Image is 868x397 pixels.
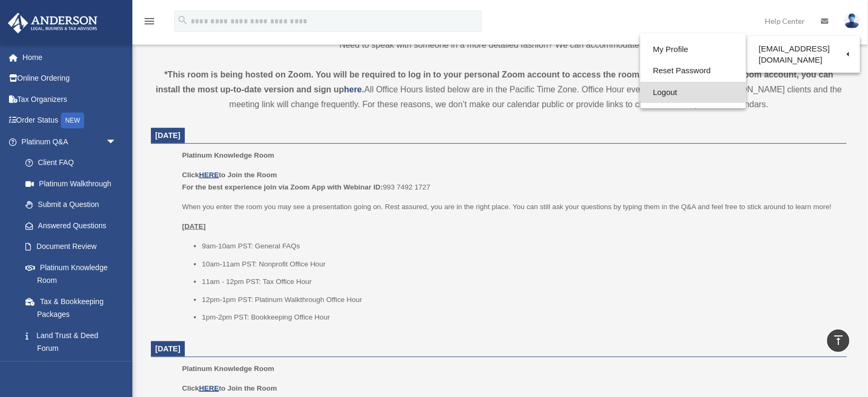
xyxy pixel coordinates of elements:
a: here [344,85,362,94]
a: menu [143,19,156,28]
p: When you enter the room you may see a presentation going on. Rest assured, you are in the right p... [182,201,839,213]
a: Reset Password [640,60,746,82]
a: [EMAIL_ADDRESS][DOMAIN_NAME] [746,39,860,70]
span: Platinum Knowledge Room [182,151,274,159]
a: Platinum Knowledge Room [15,257,127,291]
a: Portal Feedback [15,359,132,380]
div: NEW [61,113,84,128]
i: menu [143,15,156,28]
a: Submit a Question [15,194,132,215]
b: For the best experience join via Zoom App with Webinar ID: [182,183,383,191]
a: Answered Questions [15,215,132,236]
a: Platinum Walkthrough [15,173,132,194]
a: My Profile [640,39,746,61]
a: Client FAQ [15,152,132,174]
b: Click to Join the Room [182,171,277,179]
strong: . [362,85,364,94]
a: Document Review [15,236,132,257]
a: vertical_align_top [827,330,849,352]
li: 10am-11am PST: Nonprofit Office Hour [202,258,839,271]
a: Land Trust & Deed Forum [15,325,132,359]
a: Platinum Q&Aarrow_drop_down [7,131,132,152]
a: HERE [199,171,219,179]
p: 993 7492 1727 [182,169,839,194]
a: Home [7,47,132,68]
a: Order StatusNEW [7,110,132,132]
a: HERE [199,384,219,392]
a: Online Ordering [7,68,132,89]
a: Tax Organizers [7,89,132,110]
i: search [177,14,189,26]
strong: *This room is being hosted on Zoom. You will be required to log in to your personal Zoom account ... [156,70,834,94]
b: Click to Join the Room [182,384,277,392]
span: Platinum Knowledge Room [182,365,274,373]
li: 9am-10am PST: General FAQs [202,240,839,253]
span: [DATE] [155,131,181,140]
span: [DATE] [155,344,181,353]
img: User Pic [844,13,860,29]
a: Tax & Bookkeeping Packages [15,291,132,325]
a: Logout [640,82,746,103]
i: vertical_align_top [832,334,845,347]
img: Anderson Advisors Platinum Portal [5,13,101,33]
u: [DATE] [182,222,206,230]
span: arrow_drop_down [106,131,127,153]
p: Need to speak with someone in a more detailed fashion? We can accommodate that! [151,38,847,53]
div: All Office Hours listed below are in the Pacific Time Zone. Office Hour events are restricted to ... [151,67,847,112]
li: 11am - 12pm PST: Tax Office Hour [202,275,839,288]
li: 12pm-1pm PST: Platinum Walkthrough Office Hour [202,294,839,306]
li: 1pm-2pm PST: Bookkeeping Office Hour [202,311,839,324]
